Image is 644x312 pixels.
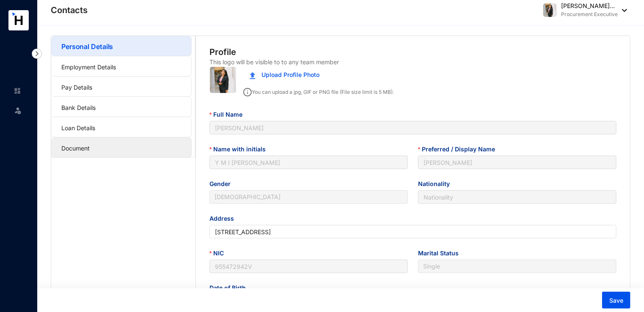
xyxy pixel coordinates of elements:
p: Profile [209,46,236,58]
label: Preferred / Display Name [418,145,501,154]
a: Document [61,145,90,152]
img: info.ad751165ce926853d1d36026adaaebbf.svg [243,88,252,96]
label: Date of Birth [209,283,252,293]
label: Name with initials [209,145,272,154]
input: Preferred / Display Name [418,156,616,169]
p: This logo will be visible to to any team member [209,58,339,66]
a: Loan Details [61,124,95,131]
img: home-unselected.a29eae3204392db15eaf.svg [14,87,21,95]
label: Gender [209,179,237,189]
input: Nationality [418,190,616,204]
img: dropdown-black.8e83cc76930a90b1a4fdb6d089b7bf3a.svg [618,9,627,12]
label: Nationality [418,179,456,189]
img: nav-icon-right.af6afadce00d159da59955279c43614e.svg [32,49,42,59]
img: file-1753941879248_1bd3ec41-71d2-4225-8b65-88dff296eb89 [543,3,557,17]
img: leave-unselected.2934df6273408c3f84d9.svg [14,106,22,115]
p: Procurement Executive [561,10,618,19]
label: NIC [209,249,230,258]
label: Address [209,214,240,223]
a: Employment Details [61,63,116,71]
p: Contacts [51,4,88,16]
button: Upload Profile Photo [243,66,326,83]
input: NIC [209,260,408,273]
input: Full Name [209,121,616,134]
img: file-1753941879248_1bd3ec41-71d2-4225-8b65-88dff296eb89 [210,67,236,93]
li: Home [7,82,27,99]
a: Personal Details [61,42,113,51]
span: Upload Profile Photo [261,70,319,79]
p: You can upload a jpg, GIF or PNG file (File size limit is 5 MB). [243,85,394,96]
span: Female [215,191,403,203]
label: Marital Status [418,249,465,258]
button: Save [602,292,630,309]
input: Name with initials [209,156,408,169]
p: [PERSON_NAME]... [561,2,618,10]
input: Address [209,225,616,238]
img: upload.c0f81fc875f389a06f631e1c6d8834da.svg [250,72,256,79]
label: Full Name [209,110,248,119]
a: Bank Details [61,104,96,111]
span: Single [423,260,611,273]
a: Pay Details [61,84,92,91]
span: Save [609,296,623,305]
